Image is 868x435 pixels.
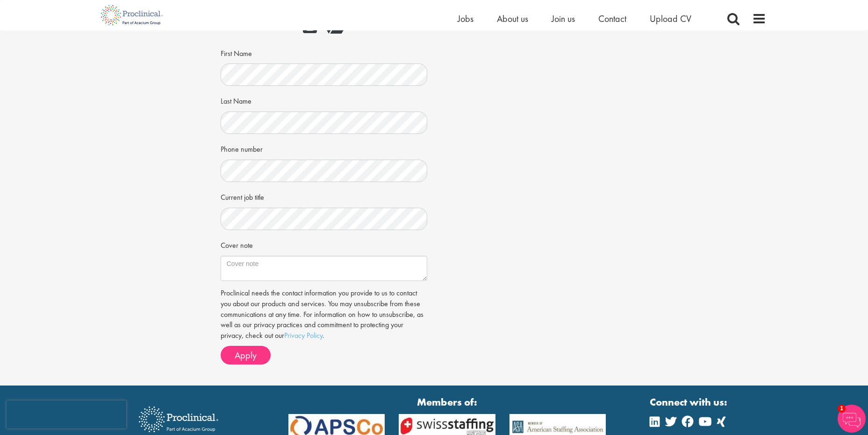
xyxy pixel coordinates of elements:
[838,405,866,433] img: Chatbot
[497,13,528,25] a: About us
[235,349,257,361] span: Apply
[838,405,846,413] span: 1
[650,395,729,409] strong: Connect with us:
[598,13,626,25] a: Contact
[650,13,691,25] a: Upload CV
[552,13,575,25] a: Join us
[221,141,263,155] label: Phone number
[221,189,264,203] label: Current job title
[221,93,251,107] label: Last Name
[284,330,323,340] a: Privacy Policy
[221,237,253,251] label: Cover note
[458,13,473,25] a: Jobs
[221,346,271,365] button: Apply
[221,288,427,341] p: Proclinical needs the contact information you provide to us to contact you about our products and...
[221,45,252,59] label: First Name
[7,400,126,428] iframe: reCAPTCHA
[288,395,606,409] strong: Members of:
